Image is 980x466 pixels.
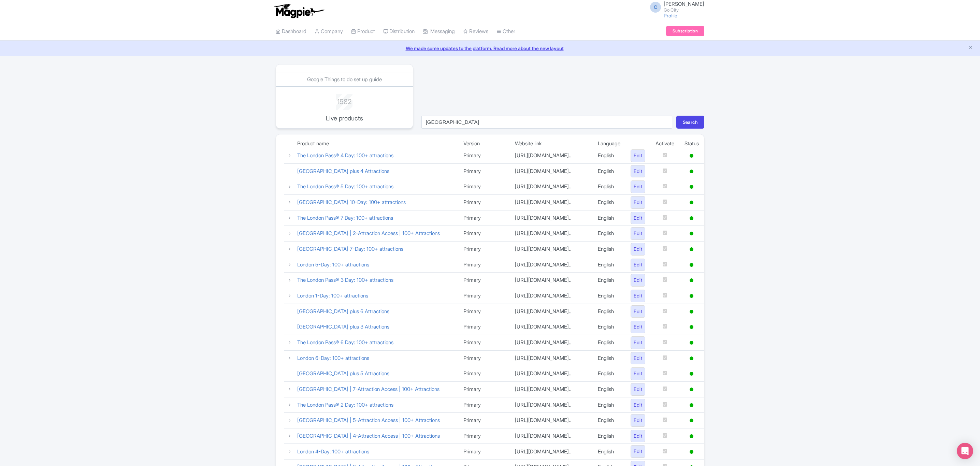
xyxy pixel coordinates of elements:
[593,428,625,444] td: English
[510,350,593,366] td: [URL][DOMAIN_NAME]..
[297,448,369,455] a: London 4-Day: 100+ attractions
[676,116,704,129] button: Search
[631,180,645,193] a: Edit
[593,194,625,210] td: English
[664,8,704,12] small: Go City
[593,444,625,460] td: English
[664,13,677,18] a: Profile
[421,116,672,129] input: Search...
[297,183,393,190] a: The London Pass® 5 Day: 100+ attractions
[510,194,593,210] td: [URL][DOMAIN_NAME]..
[463,22,488,41] a: Reviews
[593,397,625,413] td: English
[664,1,704,7] span: [PERSON_NAME]
[510,413,593,428] td: [URL][DOMAIN_NAME]..
[631,243,645,256] a: Edit
[631,165,645,178] a: Edit
[297,323,389,330] a: [GEOGRAPHIC_DATA] plus 3 Attractions
[510,366,593,382] td: [URL][DOMAIN_NAME]..
[593,335,625,350] td: English
[631,290,645,302] a: Edit
[458,226,510,242] td: Primary
[679,140,704,148] td: Status
[510,444,593,460] td: [URL][DOMAIN_NAME]..
[297,402,393,408] a: The London Pass® 2 Day: 100+ attractions
[510,148,593,164] td: [URL][DOMAIN_NAME]..
[631,274,645,287] a: Edit
[631,414,645,427] a: Edit
[593,350,625,366] td: English
[297,261,369,268] a: London 5-Day: 100+ attractions
[316,114,372,123] p: Live products
[631,430,645,442] a: Edit
[957,443,973,459] div: Open Intercom Messenger
[297,417,440,423] a: [GEOGRAPHIC_DATA] | 5-Attraction Access | 100+ Attractions
[297,168,389,174] a: [GEOGRAPHIC_DATA] plus 4 Attractions
[510,319,593,335] td: [URL][DOMAIN_NAME]..
[4,45,976,52] a: We made some updates to the platform. Read more about the new layout
[593,413,625,428] td: English
[510,428,593,444] td: [URL][DOMAIN_NAME]..
[968,44,973,52] button: Close announcement
[510,273,593,288] td: [URL][DOMAIN_NAME]..
[593,288,625,304] td: English
[297,370,389,377] a: [GEOGRAPHIC_DATA] plus 5 Attractions
[631,227,645,240] a: Edit
[458,288,510,304] td: Primary
[316,94,372,107] div: 1582
[272,3,325,18] img: logo-ab69f6fb50320c5b225c76a69d11143b.png
[307,76,382,83] span: Google Things to do set up guide
[458,319,510,335] td: Primary
[593,257,625,273] td: English
[510,179,593,195] td: [URL][DOMAIN_NAME]..
[510,335,593,350] td: [URL][DOMAIN_NAME]..
[631,399,645,411] a: Edit
[631,367,645,380] a: Edit
[297,152,393,159] a: The London Pass® 4 Day: 100+ attractions
[458,140,510,148] td: Version
[631,321,645,333] a: Edit
[297,199,406,205] a: [GEOGRAPHIC_DATA] 10-Day: 100+ attractions
[383,22,415,41] a: Distribution
[631,445,645,458] a: Edit
[510,210,593,226] td: [URL][DOMAIN_NAME]..
[510,163,593,179] td: [URL][DOMAIN_NAME]..
[510,397,593,413] td: [URL][DOMAIN_NAME]..
[458,148,510,164] td: Primary
[297,277,393,283] a: The London Pass® 3 Day: 100+ attractions
[458,241,510,257] td: Primary
[510,241,593,257] td: [URL][DOMAIN_NAME]..
[593,210,625,226] td: English
[496,22,515,41] a: Other
[458,163,510,179] td: Primary
[458,444,510,460] td: Primary
[510,304,593,319] td: [URL][DOMAIN_NAME]..
[593,319,625,335] td: English
[458,257,510,273] td: Primary
[593,366,625,382] td: English
[510,288,593,304] td: [URL][DOMAIN_NAME]..
[593,226,625,242] td: English
[458,413,510,428] td: Primary
[593,179,625,195] td: English
[315,22,343,41] a: Company
[593,148,625,164] td: English
[666,26,704,36] a: Subscription
[297,215,393,221] a: The London Pass® 7 Day: 100+ attractions
[458,350,510,366] td: Primary
[458,366,510,382] td: Primary
[297,230,440,236] a: [GEOGRAPHIC_DATA] | 2-Attraction Access | 100+ Attractions
[351,22,375,41] a: Product
[593,304,625,319] td: English
[510,381,593,397] td: [URL][DOMAIN_NAME]..
[631,196,645,209] a: Edit
[297,386,439,392] a: [GEOGRAPHIC_DATA] | 7-Attraction Access | 100+ Attractions
[458,179,510,195] td: Primary
[458,194,510,210] td: Primary
[593,381,625,397] td: English
[631,212,645,224] a: Edit
[631,305,645,318] a: Edit
[458,304,510,319] td: Primary
[593,163,625,179] td: English
[297,292,368,299] a: London 1-Day: 100+ attractions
